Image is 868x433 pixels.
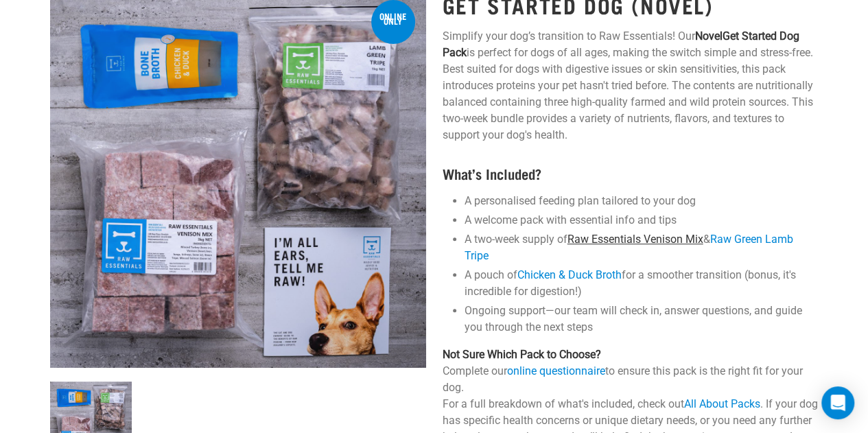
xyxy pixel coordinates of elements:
a: Chicken & Duck Broth [517,268,622,281]
p: Simplify your dog’s transition to Raw Essentials! Our is perfect for dogs of all ages, making the... [443,28,819,143]
a: Raw Essentials Venison Mix [567,233,703,246]
a: All About Packs [684,397,760,410]
div: Open Intercom Messenger [821,386,854,419]
li: A two-week supply of & [465,231,819,264]
li: Ongoing support—our team will check in, answer questions, and guide you through the next steps [465,303,819,336]
strong: Not Sure Which Pack to Choose? [443,348,601,361]
strong: What’s Included? [443,169,541,177]
li: A personalised feeding plan tailored to your dog [465,193,819,209]
strong: Novel [695,30,723,43]
li: A welcome pack with essential info and tips [465,212,819,229]
li: A pouch of for a smoother transition (bonus, it's incredible for digestion!) [465,267,819,300]
a: online questionnaire [507,364,605,377]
